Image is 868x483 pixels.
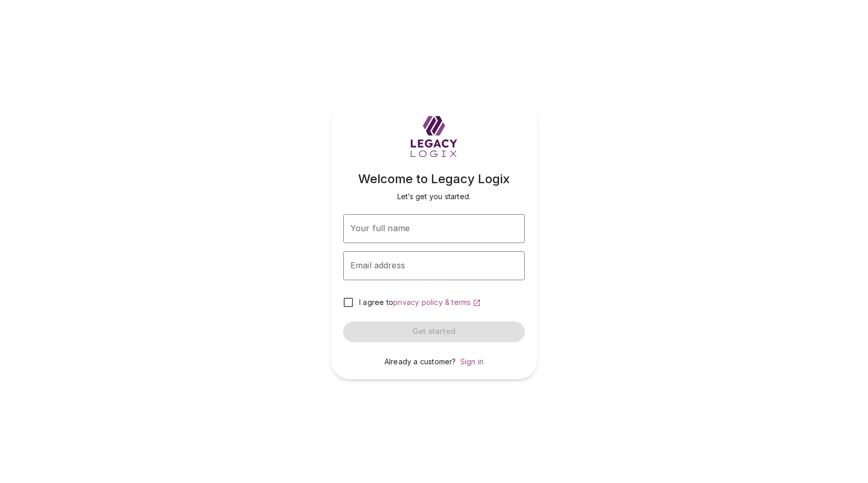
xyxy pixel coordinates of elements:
span: Welcome to Legacy Logix [358,171,510,186]
a: privacy policy & terms [393,298,481,307]
span: Let’s get you started. [397,192,471,201]
span: privacy policy & terms [393,298,471,307]
span: Already a customer? [384,357,456,366]
span: I agree to [359,298,393,307]
a: Sign in [460,357,484,366]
